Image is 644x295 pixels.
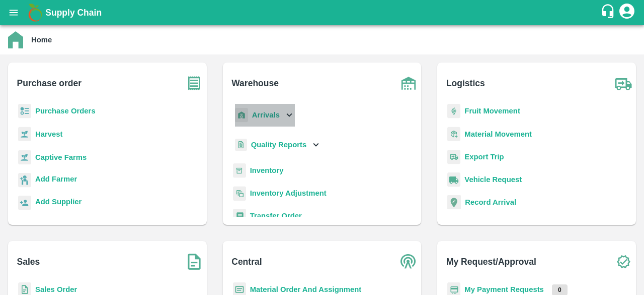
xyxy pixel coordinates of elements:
[35,196,82,210] a: Add Supplier
[447,150,460,164] img: delivery
[464,175,522,184] a: Vehicle Request
[35,107,96,115] a: Purchase Orders
[35,130,62,138] a: Harvest
[182,71,207,96] img: purchase
[8,31,23,48] img: home
[464,130,532,138] a: Material Movement
[611,249,636,274] img: check
[235,108,248,123] img: whArrival
[31,36,52,44] b: Home
[251,141,307,149] b: Quality Reports
[396,249,421,274] img: central
[182,249,207,274] img: soSales
[464,285,544,293] a: My Payment Requests
[250,285,362,293] a: Material Order And Assignment
[25,3,45,23] img: logo
[235,139,247,151] img: qualityReport
[231,255,262,269] b: Central
[464,153,504,161] a: Export Trip
[35,153,87,161] a: Captive Farms
[447,195,461,209] img: recordArrival
[250,189,327,197] a: Inventory Adjustment
[250,212,302,220] a: Transfer Order
[611,71,636,96] img: truck
[446,255,536,269] b: My Request/Approval
[252,111,280,119] b: Arrivals
[35,285,77,293] a: Sales Order
[396,71,421,96] img: warehouse
[2,1,25,24] button: open drawer
[233,163,246,178] img: whInventory
[231,76,279,90] b: Warehouse
[35,173,77,187] a: Add Farmer
[618,2,636,23] div: account of current user
[233,135,322,155] div: Quality Reports
[18,150,31,165] img: harvest
[447,172,460,187] img: vehicle
[447,104,460,119] img: fruit
[18,173,31,188] img: farmer
[17,255,40,269] b: Sales
[233,209,246,223] img: whTransfer
[17,76,82,90] b: Purchase order
[45,6,600,20] a: Supply Chain
[18,127,31,142] img: harvest
[18,104,31,119] img: reciept
[465,198,516,206] a: Record Arrival
[464,107,520,115] a: Fruit Movement
[35,198,82,206] b: Add Supplier
[233,104,295,127] div: Arrivals
[447,127,460,142] img: material
[600,4,618,22] div: customer-support
[18,196,31,210] img: supplier
[250,166,284,174] a: Inventory
[45,8,102,18] b: Supply Chain
[35,175,77,183] b: Add Farmer
[233,186,246,201] img: inventory
[446,76,485,90] b: Logistics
